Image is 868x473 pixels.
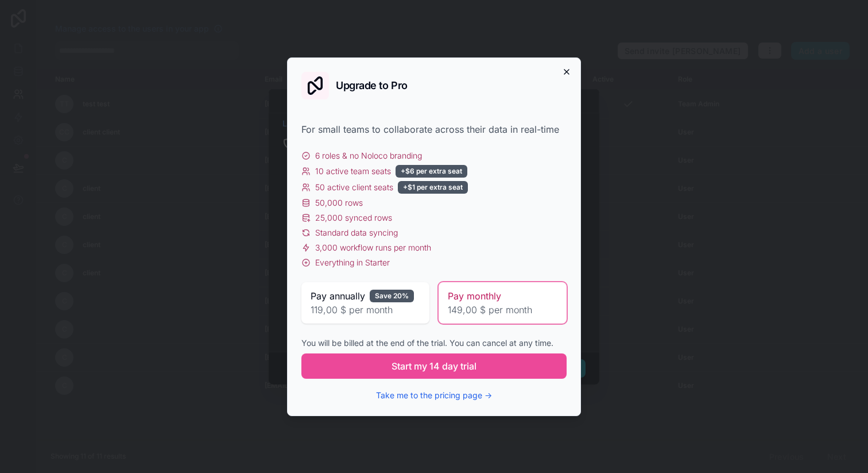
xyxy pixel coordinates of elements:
[315,166,391,177] span: 10 active team seats
[315,182,393,193] span: 50 active client seats
[376,390,492,401] button: Take me to the pricing page →
[448,303,557,317] span: 149,00 $ per month
[301,353,567,379] button: Start my 14 day trial
[370,290,414,302] div: Save 20%
[301,122,567,136] div: For small teams to collaborate across their data in real-time
[336,80,408,91] h2: Upgrade to Pro
[311,289,365,303] span: Pay annually
[398,181,468,194] div: +$1 per extra seat
[311,303,420,317] span: 119,00 $ per month
[315,242,431,253] span: 3,000 workflow runs per month
[315,197,363,209] span: 50,000 rows
[448,289,501,303] span: Pay monthly
[315,257,390,268] span: Everything in Starter
[315,150,422,161] span: 6 roles & no Noloco branding
[301,337,567,349] div: You will be billed at the end of the trial. You can cancel at any time.
[315,212,392,224] span: 25,000 synced rows
[392,359,476,373] span: Start my 14 day trial
[396,165,467,178] div: +$6 per extra seat
[315,227,398,239] span: Standard data syncing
